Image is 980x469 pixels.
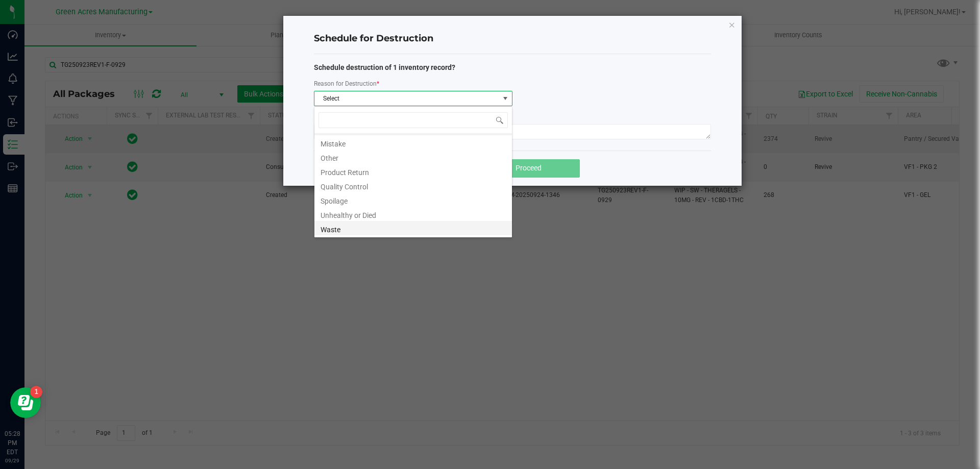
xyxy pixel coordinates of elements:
[516,164,542,172] span: Proceed
[314,63,455,71] strong: Schedule destruction of 1 inventory record?
[478,159,580,178] button: Proceed
[10,387,41,418] iframe: Resource center
[314,32,711,45] h4: Schedule for Destruction
[314,91,499,106] span: Select
[30,386,42,398] iframe: Resource center unread badge
[314,79,379,88] label: Reason for Destruction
